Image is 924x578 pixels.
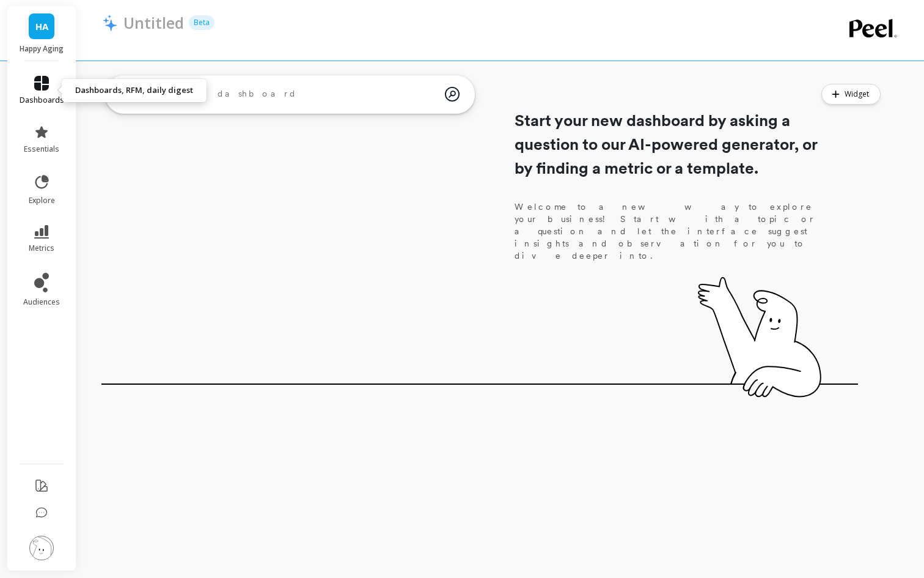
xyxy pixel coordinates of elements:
[23,297,60,307] span: audiences
[845,88,873,100] span: Widget
[29,243,54,253] span: metrics
[35,20,48,34] span: HA
[24,144,59,154] span: essentials
[123,12,184,33] p: Untitled
[29,536,54,560] img: profile picture
[515,201,820,262] p: Welcome to a new way to explore your business! Start with a topic or a question and let the inter...
[20,44,64,54] p: Happy Aging
[29,196,55,206] span: explore
[821,84,881,105] button: Widget
[20,95,64,105] span: dashboards
[103,14,117,31] img: header icon
[189,15,215,30] p: Beta
[515,108,820,180] h1: Start your new dashboard by asking a question to our AI-powered generator, or by finding a metric...
[445,78,460,111] img: magic search icon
